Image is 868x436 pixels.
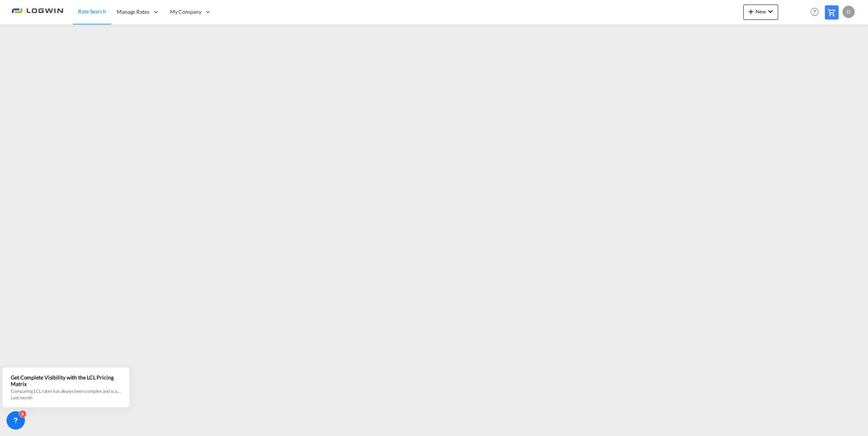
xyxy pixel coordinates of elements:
div: Help [808,5,825,19]
span: Manage Rates [117,8,149,16]
div: D [842,6,855,18]
span: My Company [170,8,201,16]
span: Rate Search [78,8,106,15]
img: 2761ae10d95411efa20a1f5e0282d2d7.png [11,3,63,21]
span: New [746,8,775,15]
md-icon: icon-chevron-down [766,7,775,16]
button: icon-plus 400-fgNewicon-chevron-down [743,5,778,20]
md-icon: icon-plus 400-fg [746,7,755,16]
span: Help [808,5,821,18]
